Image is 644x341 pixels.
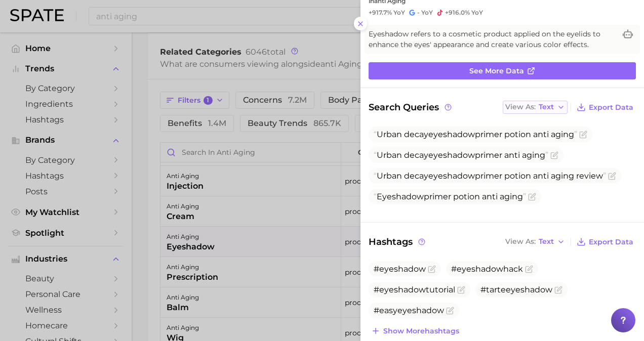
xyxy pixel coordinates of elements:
span: Text [539,104,554,110]
button: Flag as miscategorized or irrelevant [579,131,587,139]
span: View As [505,239,536,244]
button: Export Data [574,235,636,249]
button: Flag as miscategorized or irrelevant [554,286,562,294]
span: #eyeshadowhack [451,264,523,274]
button: Flag as miscategorized or irrelevant [608,172,616,180]
a: See more data [369,62,636,79]
span: eyeshadow [428,130,475,139]
span: Export Data [589,103,633,112]
span: YoY [393,9,405,17]
span: #eyeshadow [374,264,426,274]
span: eyeshadow [428,150,475,160]
span: Show more hashtags [383,327,459,335]
button: Flag as miscategorized or irrelevant [428,265,436,273]
span: View As [505,104,536,110]
span: #tarteeyeshadow [480,285,552,294]
span: - [417,9,420,16]
span: Export Data [589,238,633,246]
span: +917.7% [369,9,392,16]
span: Eyeshadow refers to a cosmetic product applied on the eyelids to enhance the eyes' appearance and... [369,29,616,50]
span: +916.0% [445,9,470,16]
span: Text [539,239,554,244]
span: Urban decay primer potion anti aging review [374,171,606,181]
button: Flag as miscategorized or irrelevant [550,151,558,159]
button: Flag as miscategorized or irrelevant [446,307,454,315]
span: YoY [471,9,483,17]
button: Flag as miscategorized or irrelevant [457,286,465,294]
button: Flag as miscategorized or irrelevant [528,193,536,201]
span: Eyeshadow [377,192,424,201]
span: Hashtags [369,235,427,249]
span: YoY [421,9,433,17]
span: See more data [469,67,524,75]
span: Search Queries [369,100,453,114]
button: Show morehashtags [369,324,462,338]
button: View AsText [503,101,568,114]
span: Urban decay primer potion anti aging [374,130,577,139]
button: Flag as miscategorized or irrelevant [525,265,533,273]
span: primer potion anti aging [374,192,526,201]
span: eyeshadow [428,171,475,181]
span: Urban decay primer anti aging [374,150,548,160]
span: #eyeshadowtutorial [374,285,455,294]
span: #easyeyeshadow [374,306,444,315]
button: Export Data [574,100,636,114]
button: View AsText [503,235,568,248]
